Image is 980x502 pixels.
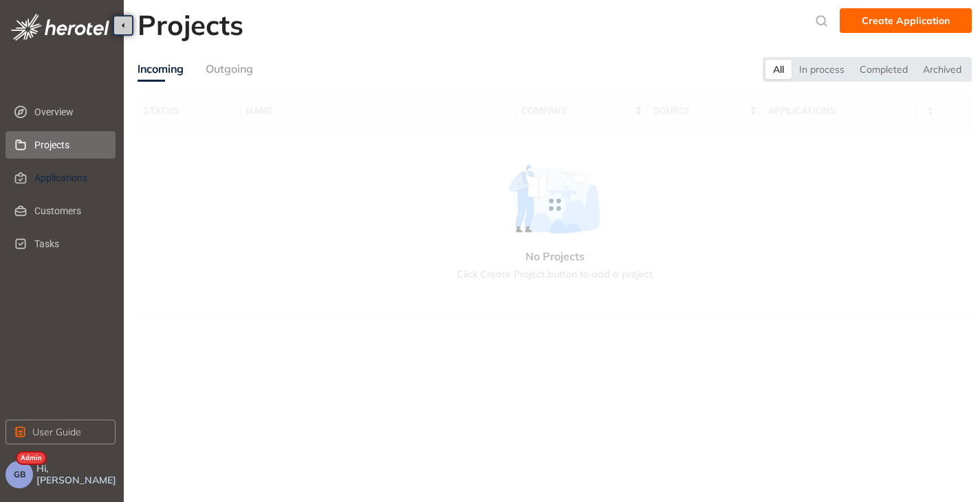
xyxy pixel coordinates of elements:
div: Incoming [138,60,184,78]
button: Create Application [840,8,972,33]
div: In process [792,60,852,79]
span: Tasks [34,230,105,258]
span: Overview [34,98,105,126]
span: Projects [34,131,105,159]
span: User Guide [32,424,81,440]
div: Archived [915,60,969,79]
h2: Projects [138,8,243,41]
button: User Guide [6,420,116,444]
div: Outgoing [206,60,253,78]
div: All [765,60,792,79]
span: Applications [34,164,105,192]
img: logo [11,14,109,41]
span: Create Application [862,13,950,28]
div: Completed [852,60,915,79]
button: GB [6,461,33,488]
span: Customers [34,197,105,225]
span: GB [14,470,25,479]
span: Hi, [PERSON_NAME] [36,463,118,486]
